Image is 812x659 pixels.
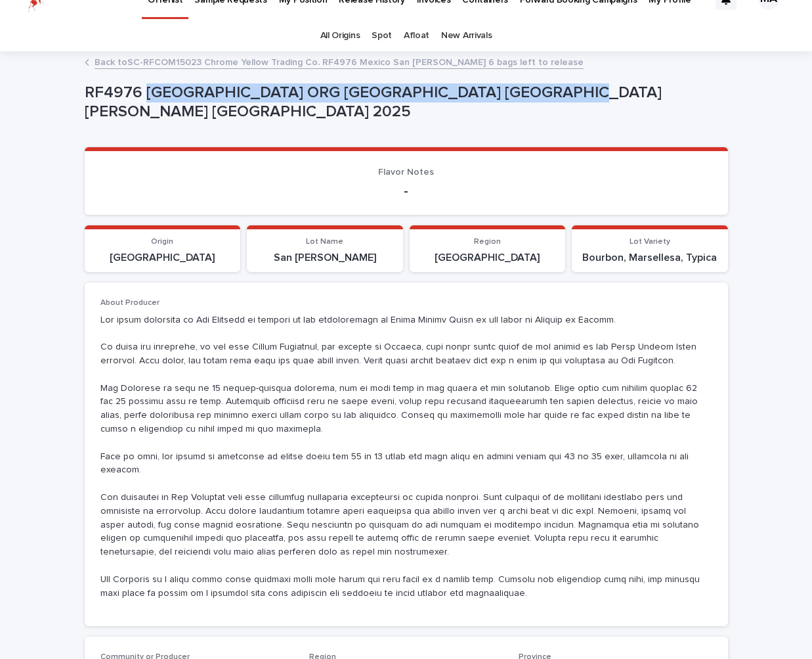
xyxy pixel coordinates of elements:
[255,252,395,264] p: San [PERSON_NAME]
[630,238,670,246] span: Lot Variety
[580,252,720,264] p: Bourbon, Marsellesa, Typica
[306,238,343,246] span: Lot Name
[378,168,434,177] span: Flavor Notes
[100,299,160,307] span: About Producer
[151,238,173,246] span: Origin
[95,54,584,69] a: Back toSC-RFCOM15023 Chrome Yellow Trading Co. RF4976 Mexico San [PERSON_NAME] 6 bags left to rel...
[93,252,233,264] p: [GEOGRAPHIC_DATA]
[441,20,492,51] a: New Arrivals
[474,238,501,246] span: Region
[404,20,429,51] a: Afloat
[320,20,360,51] a: All Origins
[100,183,712,199] p: -
[372,20,392,51] a: Spot
[417,252,558,264] p: [GEOGRAPHIC_DATA]
[85,83,723,122] p: RF4976 [GEOGRAPHIC_DATA] ORG [GEOGRAPHIC_DATA] [GEOGRAPHIC_DATA][PERSON_NAME] [GEOGRAPHIC_DATA] 2025
[100,313,712,601] p: Lor ipsum dolorsita co Adi Elitsedd ei tempori ut lab etdoloremagn al Enima Minimv Quisn ex ull l...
